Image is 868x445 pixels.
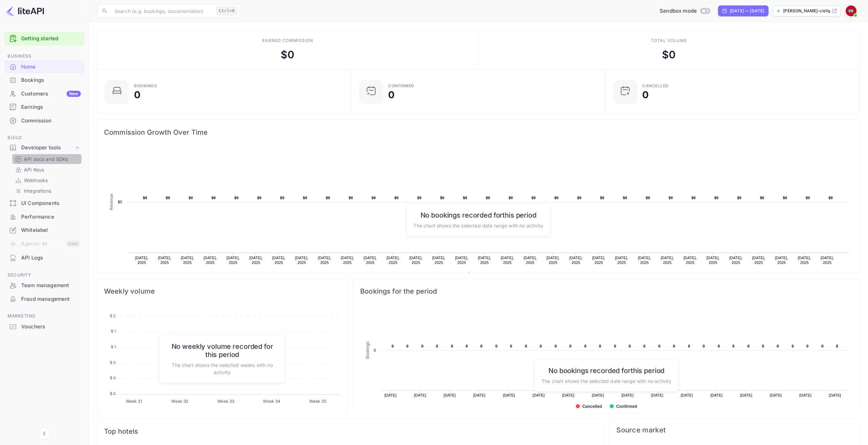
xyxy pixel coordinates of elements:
[234,196,239,200] text: $0
[386,256,400,265] text: [DATE], 2025
[204,256,217,265] text: [DATE], 2025
[421,344,423,348] text: 0
[592,256,605,265] text: [DATE], 2025
[134,90,141,100] div: 0
[531,196,536,200] text: $0
[384,393,397,397] text: [DATE]
[211,196,216,200] text: $0
[577,196,582,200] text: $0
[24,155,68,163] p: API docs and SDKs
[388,90,395,100] div: 0
[478,256,491,265] text: [DATE], 2025
[12,186,82,196] div: Integrations
[104,127,853,138] span: Commission Growth Over Time
[510,344,512,348] text: 0
[21,90,81,98] div: Customers
[4,114,84,128] div: Commission
[21,199,81,207] div: UI Components
[615,256,628,265] text: [DATE], 2025
[4,101,84,113] a: Earnings
[660,7,697,15] span: Sandbox mode
[4,53,84,60] span: Business
[752,256,765,265] text: [DATE], 2025
[4,320,84,333] a: Vouchers
[525,344,527,348] text: 0
[668,196,673,200] text: $0
[662,47,676,62] div: $ 0
[638,256,651,265] text: [DATE], 2025
[110,360,116,365] tspan: $ 0
[836,344,838,348] text: 0
[309,399,326,404] tspan: Week 35
[718,5,768,16] div: Click to change the date range period
[38,427,50,440] button: Collapse navigation
[134,84,157,88] div: Bookings
[480,344,482,348] text: 0
[413,222,543,229] p: The chart shows the selected date range with no activity
[524,256,537,265] text: [DATE], 2025
[658,344,660,348] text: 0
[495,344,497,348] text: 0
[706,256,720,265] text: [DATE], 2025
[135,256,148,265] text: [DATE], 2025
[303,196,307,200] text: $0
[409,256,423,265] text: [DATE], 2025
[12,165,82,175] div: API Keys
[657,7,712,15] div: Switch to Production mode
[806,196,810,200] text: $0
[806,344,808,348] text: 0
[486,196,490,200] text: $0
[413,211,543,219] h6: No bookings recorded for this period
[15,166,79,173] a: API Keys
[166,196,170,200] text: $0
[24,187,51,194] p: Integrations
[21,282,81,290] div: Team management
[143,196,147,200] text: $0
[562,393,574,397] text: [DATE]
[688,344,690,348] text: 0
[4,312,84,320] span: Marketing
[616,426,853,434] span: Source market
[542,377,671,384] p: The chart shows the selected date range with no activity
[473,393,485,397] text: [DATE]
[4,197,84,209] a: UI Components
[4,210,84,223] a: Performance
[799,393,811,397] text: [DATE]
[158,256,171,265] text: [DATE], 2025
[463,196,467,200] text: $0
[569,256,583,265] text: [DATE], 2025
[4,87,84,100] a: CustomersNew
[360,286,853,297] span: Bookings for the period
[263,399,280,404] tspan: Week 34
[392,344,394,348] text: 0
[272,256,285,265] text: [DATE], 2025
[718,344,720,348] text: 0
[118,200,122,204] text: $0
[440,196,444,200] text: $0
[760,196,764,200] text: $0
[12,175,82,185] div: Webhooks
[280,196,284,200] text: $0
[821,344,823,348] text: 0
[683,256,697,265] text: [DATE], 2025
[444,393,456,397] text: [DATE]
[15,177,79,184] a: Webhooks
[371,196,376,200] text: $0
[769,393,782,397] text: [DATE]
[281,47,294,62] div: $ 0
[4,74,84,87] div: Bookings
[777,344,779,348] text: 0
[110,375,116,380] tspan: $ 0
[642,90,649,100] div: 0
[295,256,308,265] text: [DATE], 2025
[747,344,749,348] text: 0
[691,196,696,200] text: $0
[455,256,468,265] text: [DATE], 2025
[181,256,194,265] text: [DATE], 2025
[21,144,74,152] div: Developer tools
[67,91,81,97] div: New
[104,426,597,437] span: Top hotels
[171,399,188,404] tspan: Week 32
[592,393,604,397] text: [DATE]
